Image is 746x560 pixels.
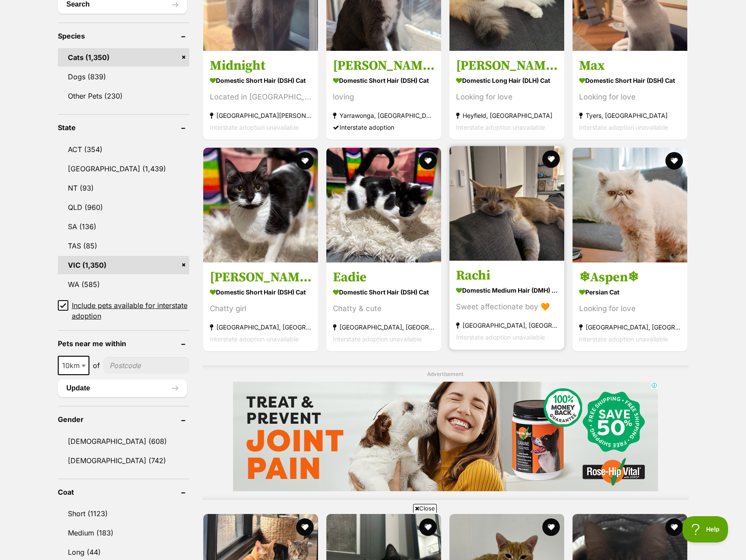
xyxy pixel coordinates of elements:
[58,159,189,178] a: [GEOGRAPHIC_DATA] (1,439)
[333,321,435,333] strong: [GEOGRAPHIC_DATA], [GEOGRAPHIC_DATA]
[456,109,558,121] strong: Heyfield, [GEOGRAPHIC_DATA]
[58,87,189,105] a: Other Pets (230)
[58,198,189,216] a: QLD (960)
[333,335,422,343] span: Interstate adoption unavailable
[456,284,558,297] strong: Domestic Medium Hair (DMH) Cat
[333,74,435,86] strong: Domestic Short Hair (DSH) Cat
[542,150,560,168] button: favourite
[58,504,189,523] a: Short (1123)
[58,48,189,67] a: Cats (1,350)
[58,275,189,294] a: WA (585)
[103,357,189,374] input: postcode
[456,74,558,86] strong: Domestic Long Hair (DLH) Cat
[333,269,435,286] h3: Eadie
[579,269,681,286] h3: ❄Aspen❄
[456,57,558,74] h3: [PERSON_NAME]
[666,518,683,536] button: favourite
[579,335,668,343] span: Interstate adoption unavailable
[419,152,437,170] button: favourite
[58,67,189,86] a: Dogs (839)
[58,300,189,321] a: Include pets available for interstate adoption
[413,504,437,513] span: Close
[456,319,558,331] strong: [GEOGRAPHIC_DATA], [GEOGRAPHIC_DATA]
[58,237,189,255] a: TAS (85)
[326,262,441,351] a: Eadie Domestic Short Hair (DSH) Cat Chatty & cute [GEOGRAPHIC_DATA], [GEOGRAPHIC_DATA] Interstate...
[202,365,689,500] div: Advertisement
[214,516,533,556] iframe: Advertisement
[579,74,681,86] strong: Domestic Short Hair (DSH) Cat
[58,179,189,197] a: NT (93)
[449,261,564,350] a: Rachi Domestic Medium Hair (DMH) Cat Sweet affectionate boy 🧡 [GEOGRAPHIC_DATA], [GEOGRAPHIC_DATA...
[58,340,189,347] header: Pets near me within
[210,123,299,131] span: Interstate adoption unavailable
[58,432,189,450] a: [DEMOGRAPHIC_DATA] (608)
[210,91,311,103] div: Located in [GEOGRAPHIC_DATA]
[579,123,668,131] span: Interstate adoption unavailable
[210,303,311,315] div: Chatty girl
[210,321,311,333] strong: [GEOGRAPHIC_DATA], [GEOGRAPHIC_DATA]
[579,91,681,103] div: Looking for love
[58,488,189,496] header: Coat
[58,524,189,542] a: Medium (183)
[542,518,560,536] button: favourite
[682,516,728,542] iframe: Help Scout Beacon - Open
[333,121,435,133] div: Interstate adoption
[59,359,88,372] span: 10km
[203,50,318,139] a: Midnight Domestic Short Hair (DSH) Cat Located in [GEOGRAPHIC_DATA] [GEOGRAPHIC_DATA][PERSON_NAME...
[456,301,558,313] div: Sweet affectionate boy 🧡
[296,152,314,170] button: favourite
[333,286,435,298] strong: Domestic Short Hair (DSH) Cat
[326,50,441,139] a: [PERSON_NAME] jugs Domestic Short Hair (DSH) Cat loving Yarrawonga, [GEOGRAPHIC_DATA] Interstate ...
[333,303,435,315] div: Chatty & cute
[58,451,189,470] a: [DEMOGRAPHIC_DATA] (742)
[58,140,189,159] a: ACT (354)
[58,256,189,274] a: VIC (1,350)
[93,360,100,371] span: of
[456,123,545,131] span: Interstate adoption unavailable
[666,152,683,170] button: favourite
[456,91,558,103] div: Looking for love
[579,303,681,315] div: Looking for love
[579,57,681,74] h3: Max
[210,74,311,86] strong: Domestic Short Hair (DSH) Cat
[449,146,564,261] img: Rachi - Domestic Medium Hair (DMH) Cat
[203,262,318,351] a: [PERSON_NAME] Domestic Short Hair (DSH) Cat Chatty girl [GEOGRAPHIC_DATA], [GEOGRAPHIC_DATA] Inte...
[203,148,318,262] img: Ali - Domestic Short Hair (DSH) Cat
[58,415,189,423] header: Gender
[58,356,89,375] span: 10km
[573,148,687,262] img: ❄Aspen❄ - Persian Cat
[449,50,564,139] a: [PERSON_NAME] Domestic Long Hair (DLH) Cat Looking for love Heyfield, [GEOGRAPHIC_DATA] Interstat...
[58,379,187,397] button: Update
[573,262,687,351] a: ❄Aspen❄ Persian Cat Looking for love [GEOGRAPHIC_DATA], [GEOGRAPHIC_DATA] Interstate adoption una...
[579,286,681,298] strong: Persian Cat
[210,335,299,343] span: Interstate adoption unavailable
[333,57,435,74] h3: [PERSON_NAME] jugs
[456,267,558,284] h3: Rachi
[333,91,435,103] div: loving
[333,109,435,121] strong: Yarrawonga, [GEOGRAPHIC_DATA]
[58,124,189,131] header: State
[58,217,189,236] a: SA (136)
[456,333,545,341] span: Interstate adoption unavailable
[72,300,189,321] span: Include pets available for interstate adoption
[210,57,311,74] h3: Midnight
[210,109,311,121] strong: [GEOGRAPHIC_DATA][PERSON_NAME][GEOGRAPHIC_DATA]
[326,148,441,262] img: Eadie - Domestic Short Hair (DSH) Cat
[579,321,681,333] strong: [GEOGRAPHIC_DATA], [GEOGRAPHIC_DATA]
[573,50,687,139] a: Max Domestic Short Hair (DSH) Cat Looking for love Tyers, [GEOGRAPHIC_DATA] Interstate adoption u...
[233,382,658,491] iframe: Advertisement
[579,109,681,121] strong: Tyers, [GEOGRAPHIC_DATA]
[58,32,189,40] header: Species
[210,269,311,286] h3: [PERSON_NAME]
[210,286,311,298] strong: Domestic Short Hair (DSH) Cat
